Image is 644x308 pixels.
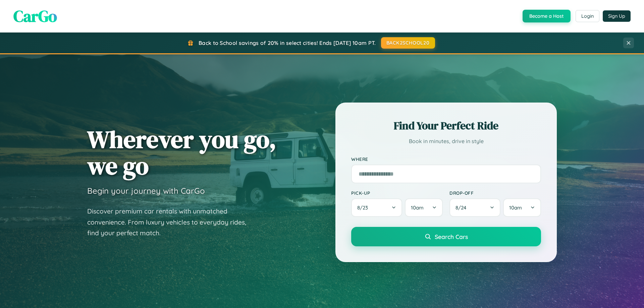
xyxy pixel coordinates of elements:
button: 10am [405,198,443,217]
span: CarGo [13,5,57,27]
button: 8/23 [351,198,402,217]
button: 10am [503,198,541,217]
label: Where [351,156,541,162]
button: Become a Host [523,10,571,22]
span: Search Cars [435,233,468,240]
h3: Begin your journey with CarGo [87,186,205,196]
span: Back to School savings of 20% in select cities! Ends [DATE] 10am PT. [199,40,376,46]
span: 10am [509,204,522,211]
h2: Find Your Perfect Ride [351,118,541,133]
button: Login [576,10,599,22]
p: Book in minutes, drive in style [351,136,541,146]
button: 8/24 [449,198,500,217]
span: 8 / 24 [455,204,470,211]
button: Sign Up [603,10,631,22]
button: BACK2SCHOOL20 [381,37,435,49]
span: 10am [411,204,424,211]
label: Drop-off [449,190,541,196]
span: 8 / 23 [357,204,371,211]
label: Pick-up [351,190,443,196]
p: Discover premium car rentals with unmatched convenience. From luxury vehicles to everyday rides, ... [87,206,255,239]
button: Search Cars [351,227,541,246]
h1: Wherever you go, we go [87,126,276,179]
